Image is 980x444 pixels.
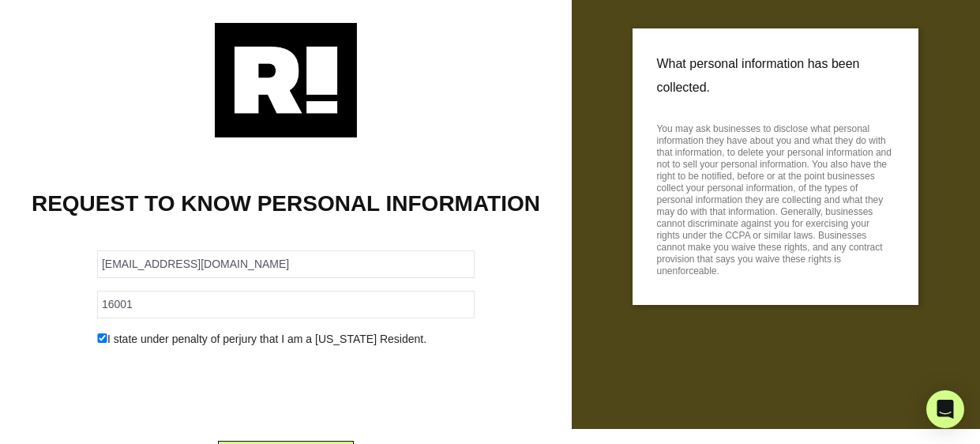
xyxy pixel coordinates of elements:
h1: REQUEST TO KNOW PERSONAL INFORMATION [24,190,548,217]
input: Email Address [97,250,475,278]
img: Retention.com [215,23,357,137]
iframe: reCAPTCHA [166,360,406,422]
p: You may ask businesses to disclose what personal information they have about you and what they do... [656,119,895,277]
input: Zipcode [97,291,475,318]
div: Open Intercom Messenger [926,390,964,428]
p: What personal information has been collected. [656,52,895,100]
div: I state under penalty of perjury that I am a [US_STATE] Resident. [85,331,486,348]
